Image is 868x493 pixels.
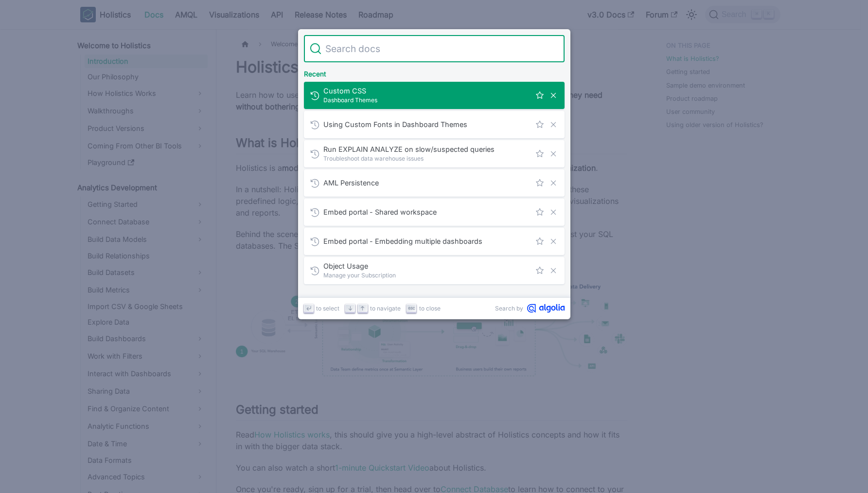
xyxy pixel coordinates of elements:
[359,305,366,312] svg: Arrow up
[323,237,531,246] span: Embed portal - Embedding multiple dashboards
[534,207,545,218] button: Save this search
[548,207,559,218] button: Remove this search from history
[419,304,441,313] span: to close
[548,265,559,276] button: Remove this search from history
[304,199,565,226] a: Embed portal - Shared workspace
[548,119,559,130] button: Remove this search from history
[548,236,559,247] button: Remove this search from history
[304,169,565,197] a: AML Persistence
[534,148,545,159] button: Save this search
[323,271,531,280] span: Manage your Subscription
[347,305,354,312] svg: Arrow down
[304,140,565,167] a: Run EXPLAIN ANALYZE on slow/suspected queries​Troubleshoot data warehouse issues
[534,236,545,247] button: Save this search
[323,178,531,187] span: AML Persistence
[302,62,567,82] div: Recent
[534,265,545,276] button: Save this search
[305,305,312,312] svg: Enter key
[323,145,531,154] span: Run EXPLAIN ANALYZE on slow/suspected queries​
[316,304,339,313] span: to select
[495,304,523,313] span: Search by
[534,90,545,101] button: Save this search
[534,119,545,130] button: Save this search
[321,35,559,62] input: Search docs
[370,304,401,313] span: to navigate
[323,95,531,105] span: Dashboard Themes
[323,207,531,217] span: Embed portal - Shared workspace
[304,257,565,284] a: Object Usage​Manage your Subscription
[304,228,565,255] a: Embed portal - Embedding multiple dashboards
[495,304,565,313] a: Search byAlgolia
[304,111,565,138] a: Using Custom Fonts in Dashboard Themes
[548,178,559,188] button: Remove this search from history
[548,148,559,159] button: Remove this search from history
[323,261,531,271] span: Object Usage​
[534,178,545,188] button: Save this search
[323,120,531,129] span: Using Custom Fonts in Dashboard Themes
[408,305,415,312] svg: Escape key
[548,90,559,101] button: Remove this search from history
[527,304,565,313] svg: Algolia
[323,154,531,163] span: Troubleshoot data warehouse issues
[304,82,565,109] a: Custom CSS​Dashboard Themes
[323,86,531,95] span: Custom CSS​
